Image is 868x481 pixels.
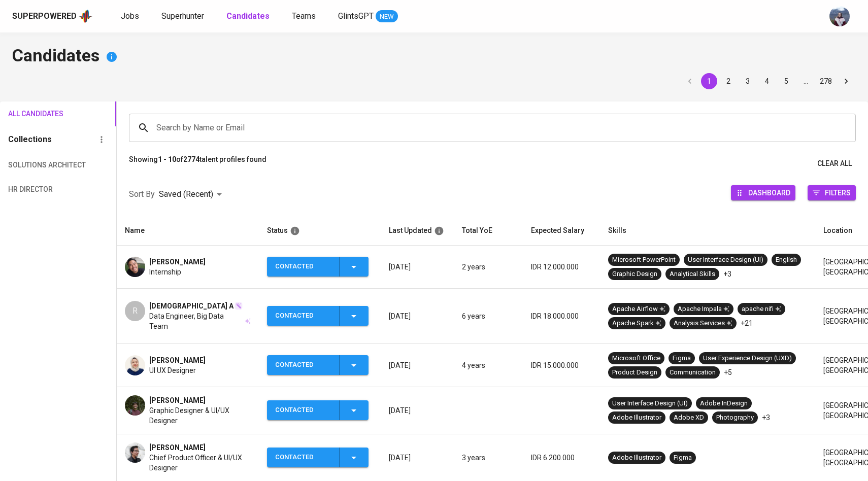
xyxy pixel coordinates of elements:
b: Candidates [226,11,270,21]
div: Contacted [275,257,331,277]
div: Apache Spark [612,319,661,328]
div: English [776,255,797,265]
button: Contacted [267,355,369,375]
button: Contacted [267,448,369,467]
div: Photography [716,413,754,423]
span: HR Director [8,183,63,196]
p: 3 years [462,453,515,463]
p: IDR 15.000.000 [531,360,592,370]
span: Data Engineer, Big Data Team [149,311,243,331]
img: bffda7b564582cca423c3d0bc0c2c05a.jpeg [125,395,145,416]
div: Microsoft Office [612,354,660,363]
p: [DATE] [389,453,446,463]
div: Saved (Recent) [159,185,225,204]
div: Contacted [275,355,331,375]
a: Superpoweredapp logo [12,9,92,24]
div: Adobe Illustrator [612,453,661,463]
button: Contacted [267,306,369,326]
img: app logo [79,9,92,24]
p: +21 [741,318,753,328]
div: Superpowered [12,11,77,22]
button: page 1 [701,73,717,89]
div: Figma [673,354,691,363]
span: Solutions Architect [8,159,63,171]
img: 55f7366fbf7b186f3084a72c14394a1b.png [125,355,145,375]
span: Graphic Designer & UI/UX Designer [149,405,251,426]
button: Dashboard [731,185,795,200]
div: Microsoft PowerPoint [612,255,676,265]
p: +5 [724,367,732,377]
p: 6 years [462,311,515,321]
button: Clear All [813,154,856,173]
div: Figma [674,453,692,463]
div: Communication [670,368,716,377]
div: User Interface Design (UI) [612,399,688,408]
p: [DATE] [389,405,446,416]
p: 2 years [462,262,515,272]
b: 1 - 10 [158,155,176,163]
a: Jobs [121,10,141,23]
a: Candidates [226,10,272,23]
span: [PERSON_NAME] [149,442,206,453]
div: User Experience Design (UXD) [703,354,792,363]
div: Adobe XD [674,413,704,423]
th: Status [259,216,381,246]
a: GlintsGPT NEW [338,10,398,23]
div: User Interface Design (UI) [688,255,763,265]
span: All Candidates [8,108,63,120]
div: Analysis Services [674,319,732,328]
p: Showing of talent profiles found [129,154,266,173]
button: Go to page 4 [759,73,775,89]
span: [DEMOGRAPHIC_DATA] A [149,301,233,311]
img: f5b825d9e596de601d59426f343c848a.jpg [125,442,145,463]
div: … [797,76,814,86]
span: [PERSON_NAME] [149,395,206,405]
div: Contacted [275,400,331,420]
th: Skills [600,216,815,246]
th: Name [117,216,259,246]
p: [DATE] [389,311,446,321]
button: Go to page 2 [720,73,737,89]
button: Go to page 3 [740,73,756,89]
div: Contacted [275,448,331,467]
span: [PERSON_NAME] [149,257,206,267]
span: Internship [149,267,181,277]
div: Contacted [275,306,331,326]
div: Analytical Skills [670,269,715,279]
span: Chief Product Officer & UI/UX Designer [149,453,251,473]
button: Filters [808,185,856,200]
img: 9325283f169cf5bd89c4e53f5b458bba.png [125,257,145,277]
button: Contacted [267,400,369,420]
div: Adobe InDesign [700,399,748,408]
p: 4 years [462,360,515,370]
span: UI UX Designer [149,365,196,375]
p: IDR 6.200.000 [531,453,592,463]
div: Adobe Illustrator [612,413,661,423]
th: Last Updated [381,216,454,246]
p: Saved (Recent) [159,188,213,200]
span: Jobs [121,11,139,21]
button: Go to next page [838,73,854,89]
div: R [125,301,145,321]
span: GlintsGPT [338,11,374,21]
div: apache nifi [742,304,781,314]
a: Superhunter [161,10,206,23]
span: Dashboard [748,186,790,199]
th: Expected Salary [523,216,600,246]
p: [DATE] [389,262,446,272]
img: magic_wand.svg [235,302,243,310]
p: +3 [723,269,731,279]
button: Go to page 5 [778,73,794,89]
span: Teams [292,11,316,21]
img: christine.raharja@glints.com [829,6,850,26]
span: Superhunter [161,11,204,21]
nav: pagination navigation [680,73,856,89]
button: Contacted [267,257,369,277]
span: [PERSON_NAME] [149,355,206,365]
p: IDR 12.000.000 [531,262,592,272]
h4: Candidates [12,45,856,69]
span: NEW [376,12,398,22]
a: Teams [292,10,318,23]
p: IDR 18.000.000 [531,311,592,321]
div: Apache Impala [678,304,729,314]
